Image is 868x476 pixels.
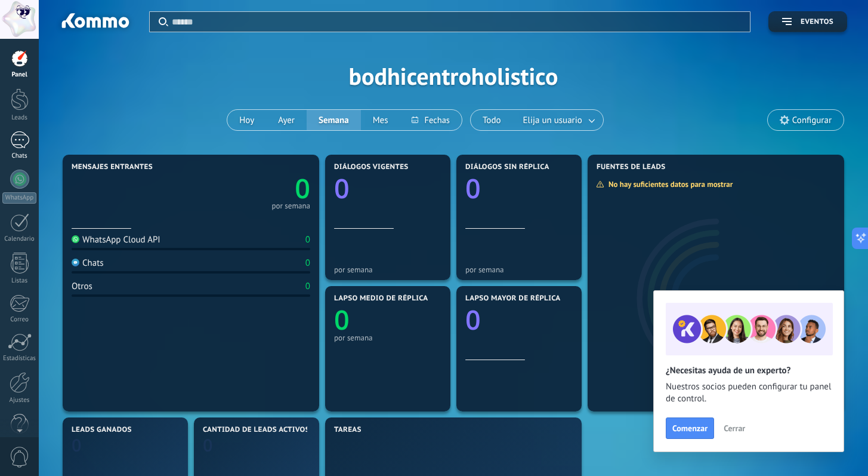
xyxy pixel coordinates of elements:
button: Semana [307,110,361,130]
span: Lapso medio de réplica [334,294,428,303]
div: Estadísticas [2,355,37,363]
div: Leads [2,114,37,122]
button: Hoy [227,110,266,130]
text: 0 [334,302,350,338]
div: por semana [465,265,573,274]
div: WhatsApp [2,192,36,204]
h2: ¿Necesitas ayuda de un experto? [666,365,832,376]
div: 0 [305,281,310,292]
text: 0 [334,170,350,207]
div: Listas [2,277,37,285]
img: WhatsApp Cloud API [72,235,79,243]
button: Cerrar [718,419,750,437]
div: por semana [334,265,441,274]
button: Todo [471,110,513,130]
span: Nuestros socios pueden configurar tu panel de control. [666,381,832,405]
span: Diálogos sin réplica [465,163,549,171]
div: WhatsApp Cloud API [72,234,160,245]
span: Leads ganados [72,426,132,434]
button: Ayer [266,110,307,130]
div: por semana [271,203,310,209]
button: Fechas [400,110,461,130]
span: Eventos [801,18,833,26]
span: Comenzar [672,424,708,432]
span: Elija un usuario [521,112,585,128]
button: Eventos [768,11,847,32]
div: No hay suficientes datos para mostrar [596,179,741,189]
div: 0 [305,257,310,269]
text: 0 [72,434,82,457]
button: Mes [361,110,400,130]
text: 0 [203,434,213,457]
div: Chats [72,257,104,269]
div: Otros [72,281,92,292]
a: 0 [191,170,310,207]
button: Elija un usuario [513,110,603,130]
span: Fuentes de leads [597,163,666,171]
div: por semana [334,333,441,342]
span: Configurar [792,115,832,125]
div: Panel [2,71,37,79]
span: Tareas [334,426,362,434]
div: Correo [2,316,37,324]
text: 0 [465,170,481,207]
span: Cerrar [724,424,745,432]
button: Comenzar [666,417,714,439]
text: 0 [295,170,310,207]
div: Calendario [2,235,37,243]
span: Diálogos vigentes [334,163,409,171]
text: 0 [465,302,481,338]
div: 0 [305,234,310,245]
span: Lapso mayor de réplica [465,294,560,303]
span: Cantidad de leads activos [203,426,310,434]
div: Chats [2,152,37,160]
img: Chats [72,259,79,266]
span: Mensajes entrantes [72,163,153,171]
div: Ajustes [2,397,37,404]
